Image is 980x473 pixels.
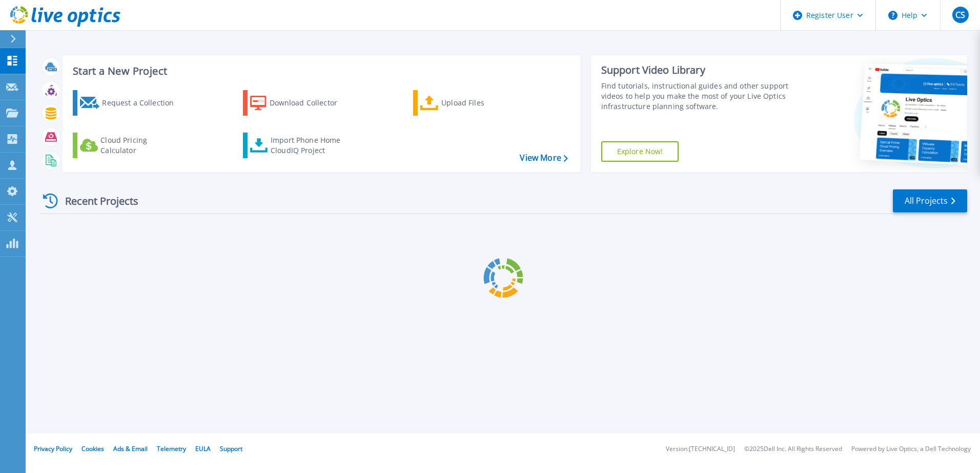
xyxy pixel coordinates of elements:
div: Recent Projects [39,188,152,213]
a: Ads & Email [113,444,148,453]
li: © 2025 Dell Inc. All Rights Reserved [744,446,842,453]
h3: Start a New Project [73,66,567,77]
li: Version: [TECHNICAL_ID] [666,446,735,453]
div: Upload Files [441,93,523,113]
a: View More [520,153,567,163]
a: Download Collector [243,90,357,116]
li: Powered by Live Optics, a Dell Technology [851,446,971,453]
span: CS [955,11,965,19]
a: Support [220,444,242,453]
a: EULA [195,444,211,453]
a: All Projects [893,189,967,212]
a: Telemetry [157,444,186,453]
div: Import Phone Home CloudIQ Project [271,135,351,156]
a: Privacy Policy [34,444,72,453]
a: Cloud Pricing Calculator [73,133,187,158]
a: Cookies [81,444,104,453]
div: Download Collector [270,93,352,113]
a: Upload Files [413,90,527,116]
div: Find tutorials, instructional guides and other support videos to help you make the most of your L... [601,81,793,112]
div: Request a Collection [102,93,184,113]
a: Request a Collection [73,90,187,116]
a: Explore Now! [601,141,679,162]
div: Cloud Pricing Calculator [100,135,182,156]
div: Support Video Library [601,63,793,77]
